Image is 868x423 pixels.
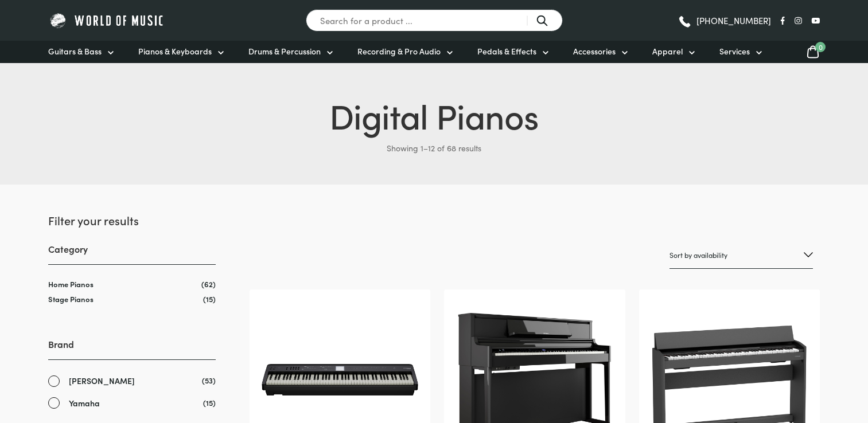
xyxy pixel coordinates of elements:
[201,279,216,289] span: (62)
[815,42,826,52] span: 0
[48,45,102,57] span: Guitars & Bass
[652,45,683,57] span: Apparel
[719,45,750,57] span: Services
[48,338,216,360] h3: Brand
[248,45,321,57] span: Drums & Percussion
[48,374,216,387] a: [PERSON_NAME]
[48,11,166,29] img: World of Music
[48,139,820,157] p: Showing 1–12 of 68 results
[696,16,771,25] span: [PHONE_NUMBER]
[69,374,135,387] span: [PERSON_NAME]
[48,397,216,410] a: Yamaha
[477,45,536,57] span: Pedals & Effects
[357,45,441,57] span: Recording & Pro Audio
[138,45,212,57] span: Pianos & Keyboards
[48,212,216,228] h2: Filter your results
[670,242,813,269] select: Shop order
[48,338,216,410] div: Brand
[48,293,94,304] a: Stage Pianos
[702,297,868,423] iframe: Chat with our support team
[48,242,216,265] h3: Category
[48,91,820,139] h1: Digital Pianos
[69,397,100,410] span: Yamaha
[203,397,216,409] span: (15)
[48,279,94,289] a: Home Pianos
[203,294,216,304] span: (15)
[678,12,771,29] a: [PHONE_NUMBER]
[202,374,216,386] span: (53)
[573,45,616,57] span: Accessories
[306,9,563,32] input: Search for a product ...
